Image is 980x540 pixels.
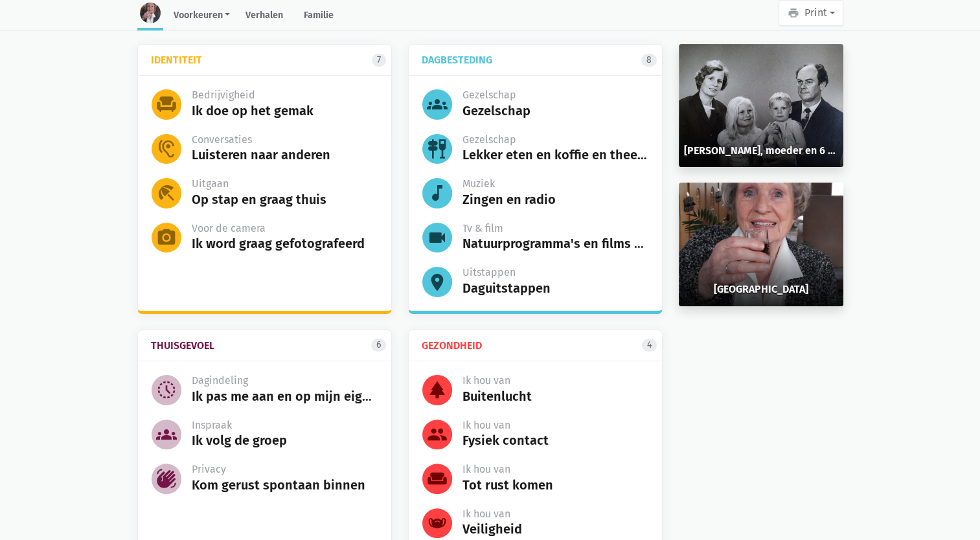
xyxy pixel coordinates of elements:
[462,389,648,404] div: Buitenlucht
[371,339,386,352] div: 6
[422,47,657,73] a: Dagbesteding 8
[462,461,648,478] div: Ik hou van
[422,264,649,308] button: place Uitstappen Daguitstappen
[427,424,448,445] i: group
[156,139,177,159] i: hearing
[151,55,202,65] h3: Identiteit
[427,94,448,115] i: groups
[462,220,648,237] div: Tv & film
[422,86,649,131] button: groups Gezelschap Gezelschap
[192,372,378,389] div: Dagindeling
[422,372,649,416] button: park Ik hou van Buitenlucht
[462,131,648,148] div: Gezelschap
[156,379,177,400] i: history_toggle_off
[422,175,649,219] button: music_note Muziek Zingen en radio
[192,236,378,251] div: Ik word graag gefotografeerd
[151,219,378,264] button: photo_camera Voor de camera Ik word graag gefotografeerd
[156,183,177,203] i: beach_access
[422,333,657,358] a: Gezondheid 4
[151,460,378,505] button: waving_hand Privacy Kom gerust spontaan binnen
[462,372,648,389] div: Ik hou van
[151,372,378,416] button: history_toggle_off Dagindeling Ik pas me aan en op mijn eigen ritme
[156,94,177,115] i: chair
[422,219,649,264] button: videocam Tv & film Natuurprogramma's en films vroeger/recent
[235,3,293,30] a: Verhalen
[192,104,378,118] div: Ik doe op het gemak
[462,522,648,537] div: Veiligheid
[427,379,448,400] i: park
[462,506,648,523] div: Ik hou van
[427,468,448,489] i: weekend
[427,272,448,293] i: place
[462,87,648,104] div: Gezelschap
[156,424,177,445] i: groups
[151,175,378,219] button: beach_access Uitgaan Op stap en graag thuis
[192,148,378,163] div: Luisteren naar anderen
[422,55,492,65] h3: Dagbesteding
[151,333,386,358] a: Thuisgevoel 6
[422,341,482,350] h3: Gezondheid
[462,175,648,192] div: Muziek
[192,417,378,434] div: Inspraak
[787,7,799,19] i: print
[427,183,448,203] i: music_note
[192,131,378,148] div: Conversaties
[462,148,648,163] div: Lekker eten en koffie en theekrans
[684,145,838,157] h6: [PERSON_NAME], moeder en 6 kinderen
[679,183,843,306] a: [GEOGRAPHIC_DATA]
[462,478,648,493] div: Tot rust komen
[642,339,657,352] div: 4
[192,192,378,207] div: Op stap en graag thuis
[422,460,649,505] button: weekend Ik hou van Tot rust komen
[422,131,649,175] button: tapas Gezelschap Lekker eten en koffie en theekrans
[192,87,378,104] div: Bedrijvigheid
[427,513,448,534] i: masks
[641,54,657,67] div: 8
[293,3,344,30] a: Familie
[151,416,378,461] button: groups Inspraak Ik volg de groep
[192,461,378,478] div: Privacy
[372,54,386,67] div: 7
[462,281,648,296] div: Daguitstappen
[151,47,386,73] a: Identiteit 7
[192,220,378,237] div: Voor de camera
[163,3,236,30] a: Voorkeuren
[192,175,378,192] div: Uitgaan
[462,264,648,281] div: Uitstappen
[151,131,378,175] button: hearing Conversaties Luisteren naar anderen
[156,468,177,489] i: waving_hand
[462,236,648,251] div: Natuurprogramma's en films vroeger/recent
[462,433,648,448] div: Fysiek contact
[422,416,649,461] button: group Ik hou van Fysiek contact
[462,417,648,434] div: Ik hou van
[192,433,378,448] div: Ik volg de groep
[151,86,378,131] button: chair Bedrijvigheid Ik doe op het gemak
[192,389,378,404] div: Ik pas me aan en op mijn eigen ritme
[192,478,378,493] div: Kom gerust spontaan binnen
[427,227,448,248] i: videocam
[140,3,161,23] img: resident-image
[156,227,177,248] i: photo_camera
[684,284,838,295] h6: [GEOGRAPHIC_DATA]
[151,341,214,350] h3: Thuisgevoel
[679,44,843,167] a: [PERSON_NAME], moeder en 6 kinderen
[462,192,648,207] div: Zingen en radio
[427,139,448,159] i: tapas
[462,104,648,118] div: Gezelschap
